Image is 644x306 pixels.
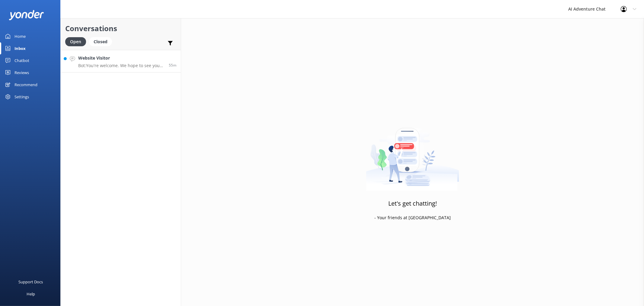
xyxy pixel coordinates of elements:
[14,67,29,79] div: Reviews
[14,79,37,91] div: Recommend
[78,63,164,68] p: Bot: You're welcome. We hope to see you at [GEOGRAPHIC_DATA] Adventures soon!
[65,37,86,46] div: Open
[27,288,35,300] div: Help
[388,199,437,208] h3: Let's get chatting!
[374,214,451,221] p: - Your friends at [GEOGRAPHIC_DATA]
[14,42,26,54] div: Inbox
[14,91,29,103] div: Settings
[89,38,115,45] a: Closed
[14,30,26,42] div: Home
[19,276,43,288] div: Support Docs
[78,55,164,61] h4: Website Visitor
[65,23,176,34] h2: Conversations
[366,115,459,191] img: artwork of a man stealing a conversation from at giant smartphone
[61,50,181,73] a: Website VisitorBot:You're welcome. We hope to see you at [GEOGRAPHIC_DATA] Adventures soon!55m
[9,10,44,20] img: yonder-white-logo.png
[14,54,29,67] div: Chatbot
[169,63,176,68] span: 01:26pm 11-Aug-2025 (UTC -04:00) America/New_York
[65,38,89,45] a: Open
[89,37,112,46] div: Closed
